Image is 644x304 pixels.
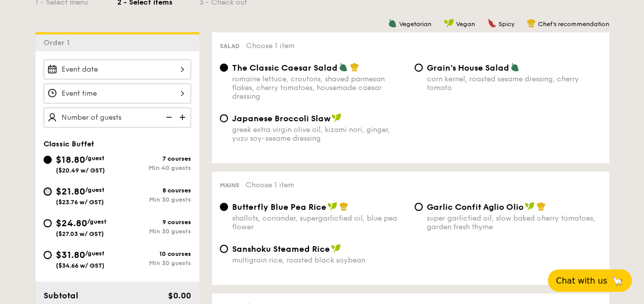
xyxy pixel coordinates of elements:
span: Classic Buffet [44,140,94,148]
input: Butterfly Blue Pea Riceshallots, coriander, supergarlicfied oil, blue pea flower [220,203,228,211]
span: Chef's recommendation [538,20,609,28]
img: icon-chef-hat.a58ddaea.svg [527,18,536,28]
div: greek extra virgin olive oil, kizami nori, ginger, yuzu soy-sesame dressing [232,125,406,143]
div: 8 courses [117,187,191,194]
span: $21.80 [56,186,85,197]
input: Event date [44,59,191,79]
input: Garlic Confit Aglio Oliosuper garlicfied oil, slow baked cherry tomatoes, garden fresh thyme [414,203,423,211]
img: icon-add.58712e84.svg [176,107,191,127]
input: The Classic Caesar Saladromaine lettuce, croutons, shaved parmesan flakes, cherry tomatoes, house... [220,63,228,72]
img: icon-vegetarian.fe4039eb.svg [388,18,397,28]
img: icon-chef-hat.a58ddaea.svg [536,202,546,211]
img: icon-vegan.f8ff3823.svg [331,113,342,122]
span: Mains [220,182,239,189]
img: icon-vegan.f8ff3823.svg [331,244,341,253]
span: Vegetarian [399,20,431,28]
span: Garlic Confit Aglio Olio [427,202,524,212]
div: 9 courses [117,219,191,226]
span: $24.80 [56,218,87,229]
img: icon-vegetarian.fe4039eb.svg [510,62,520,72]
input: $18.80/guest($20.49 w/ GST)7 coursesMin 40 guests [44,156,52,164]
span: Butterfly Blue Pea Rice [232,202,326,212]
span: $18.80 [56,154,85,165]
button: Chat with us🦙 [548,269,632,292]
div: Min 30 guests [117,259,191,267]
div: multigrain rice, roasted black soybean [232,256,406,265]
div: corn kernel, roasted sesame dressing, cherry tomato [427,75,601,92]
span: Vegan [456,20,475,28]
span: $31.80 [56,249,85,260]
input: Grain's House Saladcorn kernel, roasted sesame dressing, cherry tomato [414,63,423,72]
span: Subtotal [44,291,78,300]
div: Min 30 guests [117,196,191,203]
div: Min 40 guests [117,164,191,171]
div: 10 courses [117,250,191,257]
div: romaine lettuce, croutons, shaved parmesan flakes, cherry tomatoes, housemade caesar dressing [232,75,406,101]
input: $31.80/guest($34.66 w/ GST)10 coursesMin 30 guests [44,251,52,259]
img: icon-chef-hat.a58ddaea.svg [350,62,359,72]
span: /guest [87,218,107,225]
span: The Classic Caesar Salad [232,63,338,73]
span: Salad [220,42,240,50]
span: 🦙 [611,275,624,287]
span: ($20.49 w/ GST) [56,167,105,174]
img: icon-vegan.f8ff3823.svg [444,18,454,28]
span: Grain's House Salad [427,63,509,73]
div: 7 courses [117,155,191,162]
img: icon-vegetarian.fe4039eb.svg [339,62,348,72]
span: Spicy [498,20,514,28]
span: Order 1 [44,38,74,47]
span: Choose 1 item [246,41,295,50]
input: Japanese Broccoli Slawgreek extra virgin olive oil, kizami nori, ginger, yuzu soy-sesame dressing [220,114,228,122]
span: Sanshoku Steamed Rice [232,244,330,254]
input: $21.80/guest($23.76 w/ GST)8 coursesMin 30 guests [44,187,52,196]
img: icon-vegan.f8ff3823.svg [327,202,338,211]
div: shallots, coriander, supergarlicfied oil, blue pea flower [232,214,406,231]
input: Number of guests [44,107,191,127]
div: Min 30 guests [117,228,191,235]
span: $0.00 [168,291,191,300]
span: /guest [85,155,105,162]
img: icon-reduce.1d2dbef1.svg [160,107,176,127]
span: Choose 1 item [245,181,294,189]
span: /guest [85,186,105,193]
img: icon-vegan.f8ff3823.svg [525,202,535,211]
span: ($23.76 w/ GST) [56,199,104,206]
div: super garlicfied oil, slow baked cherry tomatoes, garden fresh thyme [427,214,601,231]
span: ($27.03 w/ GST) [56,230,104,237]
span: /guest [85,250,105,257]
input: Event time [44,83,191,103]
input: $24.80/guest($27.03 w/ GST)9 coursesMin 30 guests [44,219,52,227]
span: Chat with us [556,276,607,286]
img: icon-spicy.37a8142b.svg [487,18,496,28]
span: Japanese Broccoli Slaw [232,114,330,123]
img: icon-chef-hat.a58ddaea.svg [339,202,348,211]
span: ($34.66 w/ GST) [56,262,105,269]
input: Sanshoku Steamed Ricemultigrain rice, roasted black soybean [220,245,228,253]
